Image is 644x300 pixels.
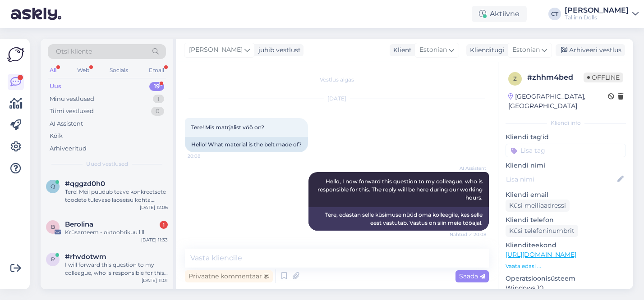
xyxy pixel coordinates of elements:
[472,6,527,22] div: Aktiivne
[50,119,83,128] div: AI Assistent
[149,82,164,91] div: 19
[185,76,489,84] div: Vestlus algas
[147,64,166,76] div: Email
[141,236,168,243] div: [DATE] 11:33
[317,178,484,201] span: Hello, I now forward this question to my colleague, who is responsible for this. The reply will b...
[140,204,168,211] div: [DATE] 12:06
[506,241,626,250] p: Klienditeekond
[565,14,629,21] div: Tallinn Dolls
[51,223,55,230] span: B
[506,174,616,184] input: Lisa nimi
[506,215,626,225] p: Kliendi telefon
[50,95,94,104] div: Minu vestlused
[565,7,629,14] div: [PERSON_NAME]
[185,95,489,103] div: [DATE]
[50,107,94,116] div: Tiimi vestlused
[160,221,168,229] div: 1
[506,274,626,283] p: Operatsioonisüsteem
[191,124,264,131] span: Tere! Mis matrjalist vöö on?
[556,44,625,56] div: Arhiveeri vestlus
[419,45,447,55] span: Estonian
[527,72,584,83] div: # zhhm4bed
[153,95,164,104] div: 1
[506,250,576,259] a: [URL][DOMAIN_NAME]
[56,47,92,56] span: Otsi kliente
[75,64,91,76] div: Web
[450,231,486,238] span: Nähtud ✓ 20:08
[48,64,58,76] div: All
[584,73,623,82] span: Offline
[86,160,128,168] span: Uued vestlused
[459,272,485,280] span: Saada
[565,7,639,21] a: [PERSON_NAME]Tallinn Dolls
[506,225,578,237] div: Küsi telefoninumbrit
[65,261,168,277] div: I will forward this question to my colleague, who is responsible for this. The reply will be here...
[185,137,308,152] div: Hello! What material is the belt made of?
[506,132,626,142] p: Kliendi tag'id
[452,165,486,172] span: AI Assistent
[506,144,626,157] input: Lisa tag
[513,75,517,82] span: z
[506,119,626,127] div: Kliendi info
[188,153,221,159] span: 20:08
[51,183,55,190] span: q
[508,92,608,111] div: [GEOGRAPHIC_DATA], [GEOGRAPHIC_DATA]
[50,82,61,91] div: Uus
[506,161,626,170] p: Kliendi nimi
[108,64,130,76] div: Socials
[65,180,105,188] span: #qggzd0h0
[506,283,626,293] p: Windows 10
[189,45,243,55] span: [PERSON_NAME]
[7,46,24,63] img: Askly Logo
[65,188,168,204] div: Tere! Meil puudub teave konkreetsete toodete tulevase laoseisu kohta. Edastan teie küsimuse kolle...
[390,45,412,55] div: Klient
[185,270,273,282] div: Privaatne kommentaar
[65,220,93,228] span: Berolina
[50,144,87,153] div: Arhiveeritud
[255,45,301,55] div: juhib vestlust
[506,262,626,270] p: Vaata edasi ...
[308,207,489,231] div: Tere, edastan selle küsimuse nüüd oma kolleegile, kes selle eest vastutab. Vastus on siin meie tö...
[466,45,505,55] div: Klienditugi
[506,200,570,212] div: Küsi meiliaadressi
[506,190,626,200] p: Kliendi email
[65,228,168,236] div: Krüsanteem - oktoobrikuu lill
[51,256,55,263] span: r
[512,45,540,55] span: Estonian
[142,277,168,284] div: [DATE] 11:01
[151,107,164,116] div: 0
[50,132,63,141] div: Kõik
[548,8,561,20] div: CT
[65,253,106,261] span: #rhvdotwm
